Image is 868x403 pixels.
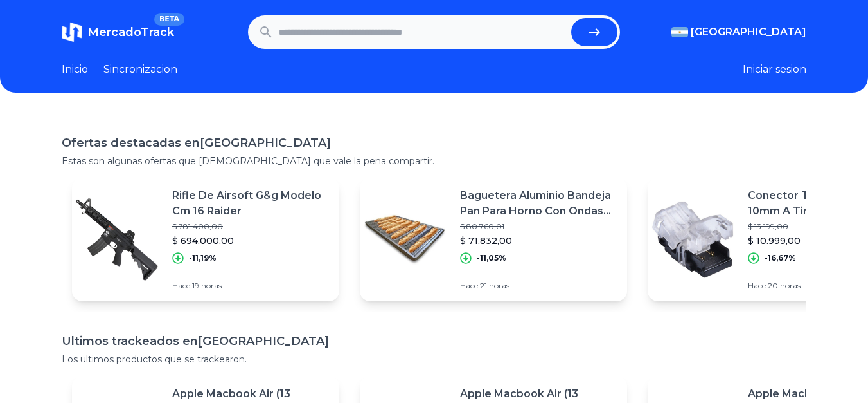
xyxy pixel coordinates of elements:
img: Featured image [72,194,162,285]
h1: Ultimos trackeados en [GEOGRAPHIC_DATA] [62,332,806,350]
p: $ 781.400,00 [172,221,329,232]
p: Hace 19 horas [172,281,329,291]
p: Los ultimos productos que se trackearon. [62,353,806,366]
p: Rifle De Airsoft G&g Modelo Cm 16 Raider [172,188,329,219]
img: MercadoTrack [62,22,82,42]
img: Argentina [671,27,688,37]
p: -11,19% [189,253,217,263]
p: $ 80.760,01 [460,221,617,232]
img: Featured image [648,194,738,285]
a: Sincronizacion [103,62,177,77]
h1: Ofertas destacadas en [GEOGRAPHIC_DATA] [62,134,806,152]
img: Featured image [360,194,450,285]
p: -11,05% [477,253,506,263]
a: Featured imageBaguetera Aluminio Bandeja Pan Para Horno Con Ondas 70x90 Cm$ 80.760,01$ 71.832,00-... [360,178,627,301]
p: Baguetera Aluminio Bandeja Pan Para Horno Con Ondas 70x90 Cm [460,188,617,219]
span: [GEOGRAPHIC_DATA] [691,24,806,40]
p: $ 694.000,00 [172,234,329,247]
a: Featured imageRifle De Airsoft G&g Modelo Cm 16 Raider$ 781.400,00$ 694.000,00-11,19%Hace 19 horas [72,178,339,301]
p: Hace 21 horas [460,281,617,291]
p: $ 71.832,00 [460,234,617,247]
span: MercadoTrack [87,25,174,39]
a: MercadoTrackBETA [62,22,174,42]
button: Iniciar sesion [743,62,806,77]
a: Inicio [62,62,88,77]
button: [GEOGRAPHIC_DATA] [671,24,806,40]
span: BETA [154,13,184,26]
p: Estas son algunas ofertas que [DEMOGRAPHIC_DATA] que vale la pena compartir. [62,155,806,167]
p: -16,67% [765,253,796,263]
